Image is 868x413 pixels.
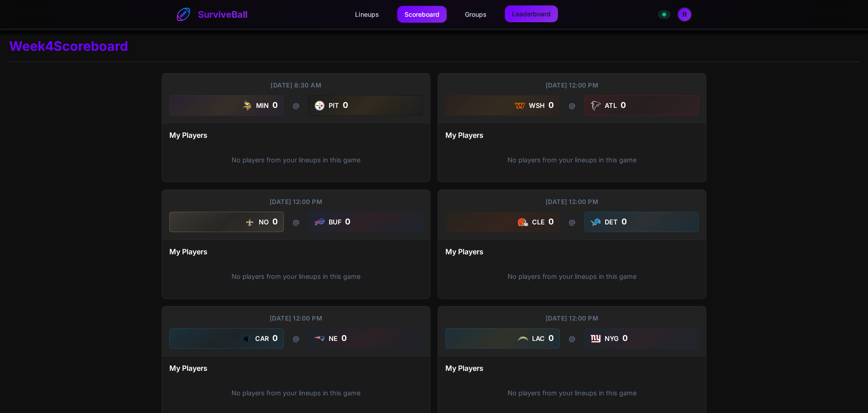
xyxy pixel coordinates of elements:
img: DET logo [590,217,601,228]
span: ATL [605,101,617,111]
span: NO [259,217,269,227]
h3: My Players [445,247,699,256]
h3: My Players [169,364,423,373]
div: @ [565,217,579,227]
p: No players from your lineups in this game [454,154,690,165]
img: NO logo [244,217,255,228]
p: No players from your lineups in this game [178,271,414,282]
img: ATL logo [590,100,601,111]
span: 0 [272,216,278,228]
img: SurviveBall [176,7,191,22]
h3: My Players [169,247,423,256]
div: [DATE] 12:00 PM [445,81,699,90]
button: Open profile menu [677,7,692,22]
p: No players from your lineups in this game [178,154,414,165]
div: [DATE] 8:30 AM [169,81,423,90]
a: Leaderboard [505,5,558,22]
span: 0 [341,332,347,344]
div: @ [289,101,303,111]
h1: Week 4 Scoreboard [9,38,128,54]
span: 0 [548,216,554,228]
p: No players from your lineups in this game [454,271,690,282]
img: PIT logo [314,100,325,111]
span: 0 [548,99,554,111]
div: [DATE] 12:00 PM [445,314,699,323]
span: 0 [345,216,350,228]
img: NYG logo [590,333,601,344]
div: [DATE] 12:00 PM [169,197,423,206]
a: Scoreboard [397,6,447,23]
span: WSH [529,101,545,111]
a: Lineups [348,6,386,23]
span: 0 [548,332,554,344]
div: @ [289,217,303,227]
h3: My Players [169,131,423,140]
span: 0 [622,332,628,344]
img: NE logo [314,333,325,344]
img: CAR logo [241,333,252,344]
span: LAC [532,334,545,344]
div: [DATE] 12:00 PM [445,197,699,206]
div: @ [565,334,579,344]
img: MIN logo [242,100,252,111]
span: 0 [621,99,626,111]
img: CLE logo [518,217,528,228]
span: CAR [255,334,269,344]
span: 0 [343,99,348,111]
p: No players from your lineups in this game [178,387,414,398]
span: NYG [605,334,619,344]
div: @ [565,101,579,111]
img: BUF logo [314,217,325,228]
span: 0 [621,216,627,228]
img: LAC logo [518,333,528,344]
span: NE [329,334,338,344]
span: BUF [329,217,341,227]
a: SurviveBall [176,7,247,22]
h3: My Players [445,364,699,373]
img: WSH logo [514,100,525,111]
span: DET [605,217,618,227]
span: 0 [272,99,278,111]
p: No players from your lineups in this game [454,387,690,398]
span: MIN [256,101,269,111]
div: @ [289,334,303,344]
span: 0 [272,332,278,344]
span: PIT [329,101,339,111]
h3: My Players [445,131,699,140]
span: CLE [532,217,545,227]
div: [DATE] 12:00 PM [169,314,423,323]
a: Groups [458,6,494,23]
